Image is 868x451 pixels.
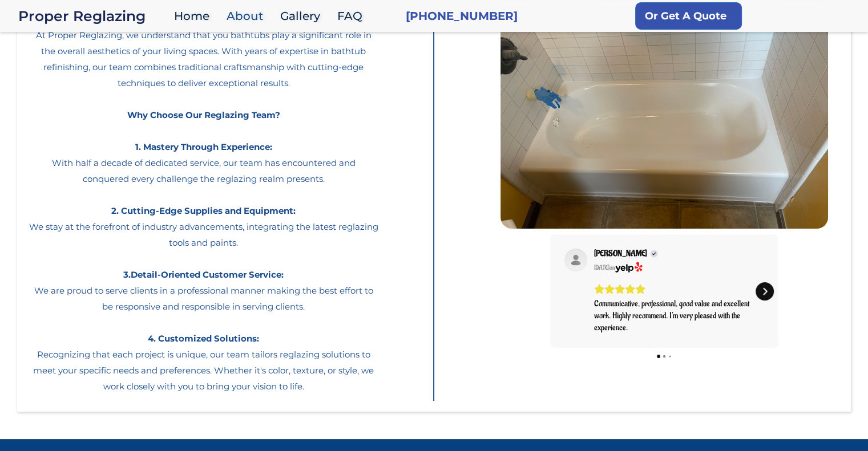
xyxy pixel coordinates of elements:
[18,8,168,24] a: home
[594,249,647,259] span: [PERSON_NAME]
[123,269,131,280] strong: 3.
[594,263,609,273] div: [DATE]
[168,4,221,29] a: Home
[550,234,778,348] div: Carousel
[406,8,518,24] a: [PHONE_NUMBER]
[274,4,332,29] a: Gallery
[594,263,615,273] div: on
[635,2,742,30] a: Or Get A Quote
[756,282,774,300] div: Next
[650,250,658,258] div: Verified Customer
[332,4,374,29] a: FAQ
[594,298,764,334] div: Communicative, professional, good value and excellent work. Highly recommend. I'm very pleased wi...
[594,284,764,294] div: Rating: 5.0 out of 5
[111,205,296,216] strong: 2. Cutting-Edge Supplies and Equipment:
[221,4,274,29] a: About
[131,269,284,280] strong: Detail-Oriented Customer Service:
[127,109,280,152] strong: Why Choose Our Reglazing Team? 1. Mastery Through Experience:
[18,8,168,24] div: Proper Reglazing
[148,333,259,344] strong: 4. Customized Solutions:
[29,5,379,395] p: At Proper Reglazing, we understand that you bathtubs play a significant role in the overall aesth...
[555,282,573,300] div: Previous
